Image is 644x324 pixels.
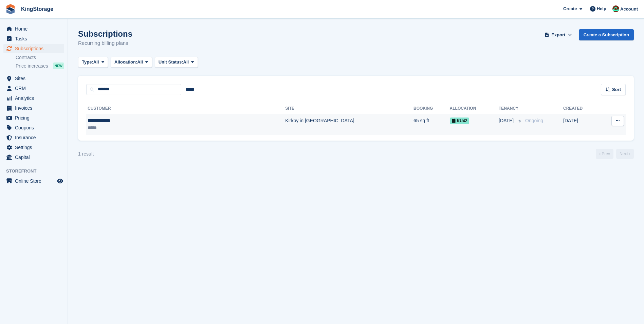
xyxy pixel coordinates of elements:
[137,59,143,66] span: All
[6,168,68,175] span: Storefront
[499,103,522,114] th: Tenancy
[15,103,56,113] span: Invoices
[3,152,64,162] a: menu
[18,3,56,15] a: KingStorage
[620,6,638,13] span: Account
[15,133,56,142] span: Insurance
[3,123,64,132] a: menu
[579,29,634,40] a: Create a Subscription
[15,34,56,43] span: Tasks
[15,176,56,186] span: Online Store
[563,114,599,135] td: [DATE]
[3,34,64,43] a: menu
[551,32,565,38] span: Export
[525,118,543,123] span: Ongoing
[3,84,64,93] a: menu
[15,84,56,93] span: CRM
[16,54,64,61] a: Contracts
[15,93,56,103] span: Analytics
[53,62,64,69] div: NEW
[16,62,64,70] a: Price increases NEW
[616,149,634,159] a: Next
[15,44,56,53] span: Subscriptions
[93,59,99,66] span: All
[3,24,64,34] a: menu
[3,103,64,113] a: menu
[86,103,285,114] th: Customer
[544,29,573,40] button: Export
[612,86,621,93] span: Sort
[15,74,56,83] span: Sites
[450,118,470,124] span: KU42
[563,103,599,114] th: Created
[111,57,152,68] button: Allocation: All
[413,103,450,114] th: Booking
[78,39,132,47] p: Recurring billing plans
[413,114,450,135] td: 65 sq ft
[594,149,635,159] nav: Page
[16,63,48,69] span: Price increases
[114,59,137,66] span: Allocation:
[3,133,64,142] a: menu
[15,143,56,152] span: Settings
[612,5,619,12] img: John King
[3,93,64,103] a: menu
[15,123,56,132] span: Coupons
[499,117,515,124] span: [DATE]
[596,149,613,159] a: Previous
[78,29,132,38] h1: Subscriptions
[15,152,56,162] span: Capital
[3,176,64,186] a: menu
[3,113,64,123] a: menu
[3,74,64,83] a: menu
[5,4,16,14] img: stora-icon-8386f47178a22dfd0bd8f6a31ec36ba5ce8667c1dd55bd0f319d3a0aa187defe.svg
[450,103,499,114] th: Allocation
[155,57,198,68] button: Unit Status: All
[3,143,64,152] a: menu
[56,177,64,185] a: Preview store
[597,5,606,12] span: Help
[82,59,93,66] span: Type:
[183,59,189,66] span: All
[78,150,94,158] div: 1 result
[15,113,56,123] span: Pricing
[3,44,64,53] a: menu
[15,24,56,34] span: Home
[563,5,577,12] span: Create
[159,59,183,66] span: Unit Status:
[285,114,413,135] td: Kirkby in [GEOGRAPHIC_DATA]
[78,57,108,68] button: Type: All
[285,103,413,114] th: Site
